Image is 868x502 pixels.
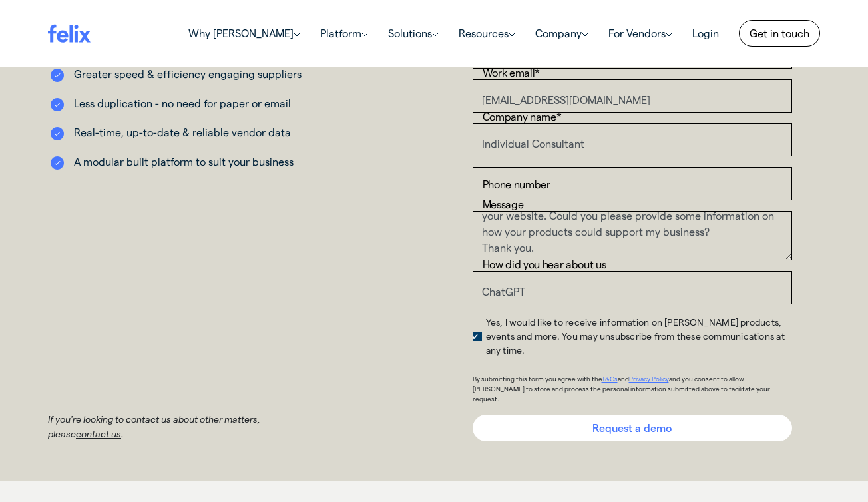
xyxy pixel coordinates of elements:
[598,20,682,47] a: For Vendors
[48,412,314,442] p: If you're looking to contact us about other matters, please .
[48,24,91,42] img: felix logo
[473,415,792,441] input: Request a demo
[449,20,525,47] a: Resources
[739,20,820,47] a: Get in touch
[378,20,449,47] a: Solutions
[48,125,367,140] li: Real-time, up-to-date & reliable vendor data
[486,316,785,356] span: Yes, I would like to receive information on [PERSON_NAME] products, events and more. You may unsu...
[602,375,618,383] a: T&Cs
[178,20,310,47] a: Why [PERSON_NAME]
[473,375,602,383] span: By submitting this form you agree with the
[618,375,629,383] span: and
[310,20,378,47] a: Platform
[473,375,770,403] span: and you consent to allow [PERSON_NAME] to store and process the personal information submitted ab...
[525,20,598,47] a: Company
[682,20,729,47] a: Login
[48,95,367,111] li: Less duplication - no need for paper or email
[48,154,367,170] li: A modular built platform to suit your business
[473,211,792,260] textarea: Hello, I am starting my own consulting practice and came across your website. Could you please pr...
[48,66,367,82] li: Greater speed & efficiency engaging suppliers
[629,375,669,383] a: Privacy Policy
[76,428,121,439] a: contact us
